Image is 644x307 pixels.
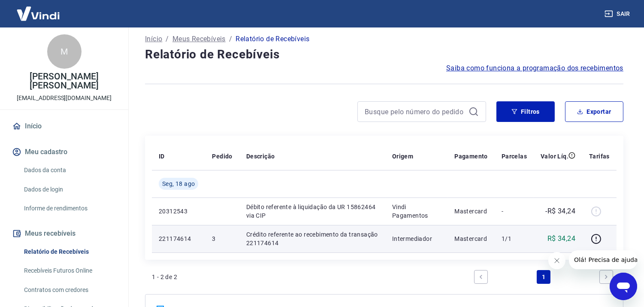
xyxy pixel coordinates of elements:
p: [PERSON_NAME] [PERSON_NAME] [7,72,121,90]
p: / [166,34,169,44]
p: Vindi Pagamentos [392,203,441,220]
a: Meus Recebíveis [172,34,226,44]
p: Origem [392,152,413,161]
a: Next page [599,270,613,284]
a: Page 1 is your current page [537,270,550,284]
button: Meu cadastro [10,143,118,161]
p: Tarifas [589,152,610,161]
input: Busque pelo número do pedido [365,105,465,118]
p: [EMAIL_ADDRESS][DOMAIN_NAME] [17,94,112,103]
a: Saiba como funciona a programação dos recebimentos [446,63,623,73]
a: Dados da conta [21,161,118,179]
p: Pedido [212,152,232,161]
p: ID [159,152,165,161]
div: M [47,34,82,69]
button: Filtros [496,101,555,122]
button: Exportar [565,101,623,122]
p: Mastercard [454,207,488,216]
p: - [502,207,527,216]
img: Vindi [10,0,66,27]
ul: Pagination [471,267,617,287]
a: Início [145,34,162,44]
p: Intermediador [392,234,441,243]
button: Sair [603,6,634,22]
h4: Relatório de Recebíveis [145,46,623,63]
p: Parcelas [502,152,527,161]
a: Recebíveis Futuros Online [21,262,118,280]
p: 1/1 [502,234,527,243]
p: Valor Líq. [541,152,568,161]
p: Mastercard [454,234,488,243]
a: Início [10,117,118,136]
p: Relatório de Recebíveis [236,34,309,44]
p: 20312543 [159,207,198,216]
span: Olá! Precisa de ajuda? [5,6,72,13]
a: Contratos com credores [21,281,118,299]
iframe: Mensagem da empresa [569,250,637,269]
p: -R$ 34,24 [546,206,576,216]
p: Descrição [246,152,275,161]
iframe: Fechar mensagem [548,252,565,269]
a: Dados de login [21,181,118,198]
iframe: Botão para abrir a janela de mensagens [610,273,637,300]
span: Seg, 18 ago [162,179,195,188]
p: / [229,34,232,44]
p: 221174614 [159,234,198,243]
p: Débito referente à liquidação da UR 15862464 via CIP [246,203,378,220]
p: Pagamento [454,152,488,161]
p: 1 - 2 de 2 [152,273,177,281]
p: R$ 34,24 [547,234,575,244]
a: Informe de rendimentos [21,200,118,217]
a: Previous page [474,270,488,284]
button: Meus recebíveis [10,224,118,243]
p: Crédito referente ao recebimento da transação 221174614 [246,230,378,247]
a: Relatório de Recebíveis [21,243,118,261]
p: 3 [212,234,232,243]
